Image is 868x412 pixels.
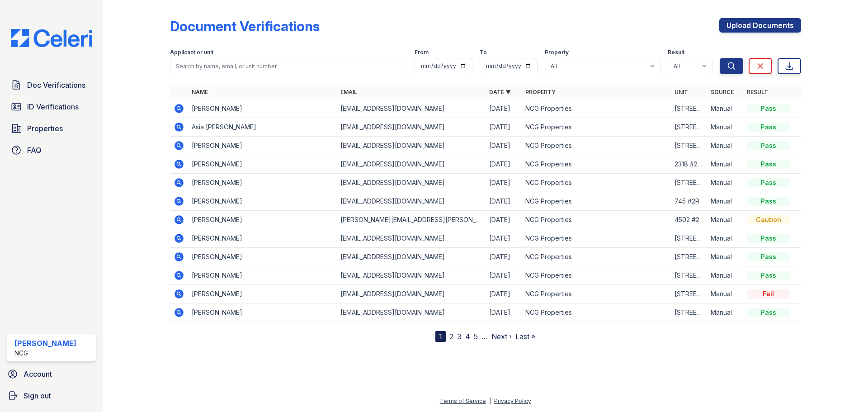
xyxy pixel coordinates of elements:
[170,49,213,56] label: Applicant or unit
[486,303,522,322] td: [DATE]
[337,118,486,137] td: [EMAIL_ADDRESS][DOMAIN_NAME]
[522,155,670,174] td: NCG Properties
[27,101,79,112] span: ID Verifications
[747,123,790,132] div: Pass
[337,285,486,303] td: [EMAIL_ADDRESS][DOMAIN_NAME]
[489,89,511,95] a: Date ▼
[525,89,556,95] a: Property
[494,398,531,404] a: Privacy Policy
[486,248,522,266] td: [DATE]
[707,118,743,137] td: Manual
[486,137,522,155] td: [DATE]
[188,248,337,266] td: [PERSON_NAME]
[337,137,486,155] td: [EMAIL_ADDRESS][DOMAIN_NAME]
[707,211,743,229] td: Manual
[707,192,743,211] td: Manual
[337,192,486,211] td: [EMAIL_ADDRESS][DOMAIN_NAME]
[671,155,707,174] td: 2318 #203
[707,229,743,248] td: Manual
[337,174,486,192] td: [EMAIL_ADDRESS][DOMAIN_NAME]
[27,145,42,156] span: FAQ
[337,248,486,266] td: [EMAIL_ADDRESS][DOMAIN_NAME]
[522,229,670,248] td: NCG Properties
[747,197,790,206] div: Pass
[486,229,522,248] td: [DATE]
[719,18,801,33] a: Upload Documents
[747,215,790,224] div: Caution
[522,192,670,211] td: NCG Properties
[188,192,337,211] td: [PERSON_NAME]
[481,331,488,342] span: …
[747,178,790,187] div: Pass
[671,211,707,229] td: 4502 #2
[491,332,512,341] a: Next ›
[522,248,670,266] td: NCG Properties
[707,266,743,285] td: Manual
[671,248,707,266] td: [STREET_ADDRESS]
[671,118,707,137] td: [STREET_ADDRESS][PERSON_NAME]
[24,369,52,379] span: Account
[188,99,337,118] td: [PERSON_NAME]
[337,155,486,174] td: [EMAIL_ADDRESS][DOMAIN_NAME]
[337,303,486,322] td: [EMAIL_ADDRESS][DOMAIN_NAME]
[24,390,51,401] span: Sign out
[440,398,486,404] a: Terms of Service
[486,174,522,192] td: [DATE]
[340,89,357,95] a: Email
[188,229,337,248] td: [PERSON_NAME]
[522,174,670,192] td: NCG Properties
[707,99,743,118] td: Manual
[489,398,491,404] div: |
[545,49,569,56] label: Property
[707,303,743,322] td: Manual
[188,211,337,229] td: [PERSON_NAME]
[707,155,743,174] td: Manual
[675,89,688,95] a: Unit
[486,211,522,229] td: [DATE]
[515,332,535,341] a: Last »
[188,118,337,137] td: Asia [PERSON_NAME]
[486,118,522,137] td: [DATE]
[188,174,337,192] td: [PERSON_NAME]
[337,229,486,248] td: [EMAIL_ADDRESS][DOMAIN_NAME]
[486,285,522,303] td: [DATE]
[747,104,790,113] div: Pass
[671,266,707,285] td: [STREET_ADDRESS]
[27,80,85,90] span: Doc Verifications
[415,49,429,56] label: From
[188,137,337,155] td: [PERSON_NAME]
[192,89,208,95] a: Name
[522,266,670,285] td: NCG Properties
[707,137,743,155] td: Manual
[747,160,790,169] div: Pass
[4,365,99,383] a: Account
[747,89,768,95] a: Result
[486,99,522,118] td: [DATE]
[522,303,670,322] td: NCG Properties
[14,349,76,358] div: NCG
[4,29,99,47] img: CE_Logo_Blue-a8612792a0a2168367f1c8372b55b34899dd931a85d93a1a3d3e32e68fde9ad4.png
[486,155,522,174] td: [DATE]
[747,289,790,298] div: Fail
[671,174,707,192] td: [STREET_ADDRESS][PERSON_NAME]
[474,332,478,341] a: 5
[457,332,462,341] a: 3
[337,211,486,229] td: [PERSON_NAME][EMAIL_ADDRESS][PERSON_NAME][DOMAIN_NAME]
[671,99,707,118] td: [STREET_ADDRESS][PERSON_NAME]
[668,49,684,56] label: Result
[480,49,487,56] label: To
[170,18,320,34] div: Document Verifications
[747,271,790,280] div: Pass
[486,192,522,211] td: [DATE]
[170,58,407,74] input: Search by name, email, or unit number
[188,266,337,285] td: [PERSON_NAME]
[188,285,337,303] td: [PERSON_NAME]
[747,308,790,317] div: Pass
[449,332,453,341] a: 2
[671,303,707,322] td: [STREET_ADDRESS]
[7,98,96,116] a: ID Verifications
[486,266,522,285] td: [DATE]
[671,229,707,248] td: [STREET_ADDRESS]
[711,89,734,95] a: Source
[747,252,790,261] div: Pass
